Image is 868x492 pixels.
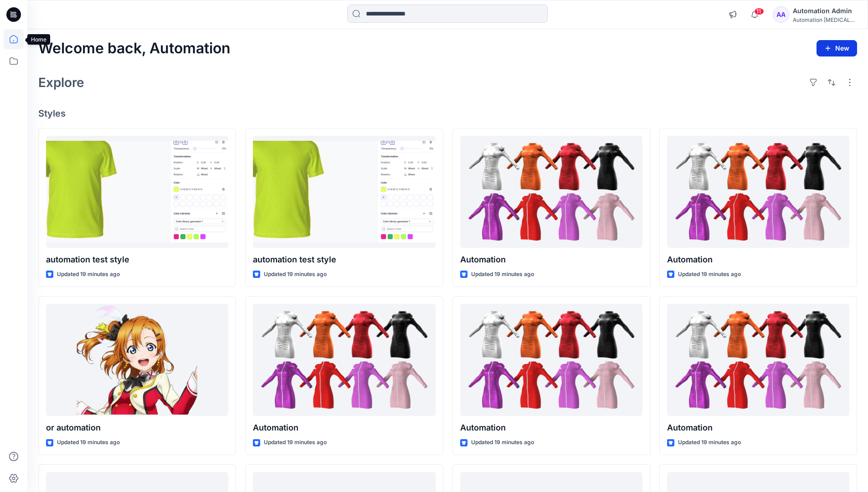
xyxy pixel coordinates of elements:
p: Updated 19 minutes ago [57,438,120,447]
p: Updated 19 minutes ago [57,270,120,279]
a: Automation [460,136,642,248]
div: AA [773,6,789,23]
p: Updated 19 minutes ago [471,270,534,279]
a: Automation [667,136,849,248]
h2: Explore [38,75,84,90]
p: or automation [46,421,228,434]
p: Automation [667,421,849,434]
p: Updated 19 minutes ago [471,438,534,447]
p: Automation [460,421,642,434]
a: automation test style [46,136,228,248]
p: Updated 19 minutes ago [678,438,741,447]
button: New [817,40,857,56]
p: automation test style [46,253,228,266]
p: Automation [667,253,849,266]
p: Updated 19 minutes ago [264,438,327,447]
span: 11 [754,8,764,15]
p: Automation [460,253,642,266]
a: Automation [667,304,849,416]
a: or automation [46,304,228,416]
p: Updated 19 minutes ago [678,270,741,279]
a: automation test style [253,136,435,248]
p: Automation [253,421,435,434]
p: Updated 19 minutes ago [264,270,327,279]
a: Automation [460,304,642,416]
p: automation test style [253,253,435,266]
h2: Welcome back, Automation [38,40,231,57]
a: Automation [253,304,435,416]
div: Automation [MEDICAL_DATA]... [793,16,857,23]
h4: Styles [38,108,857,119]
div: Automation Admin [793,5,857,16]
